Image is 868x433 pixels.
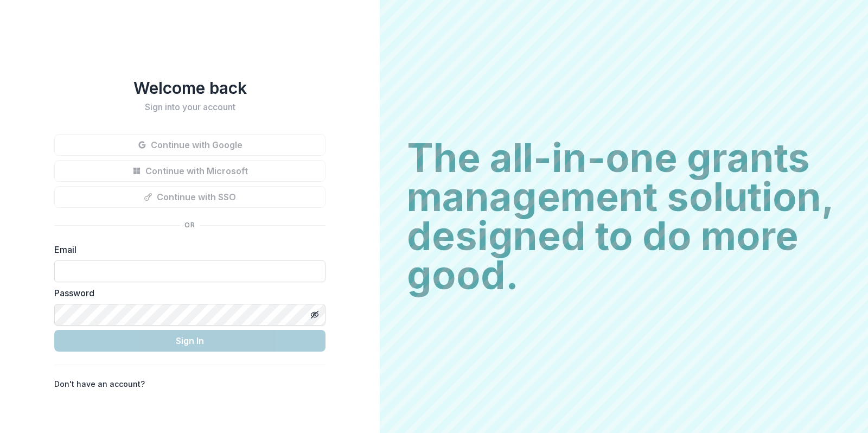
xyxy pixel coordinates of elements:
label: Email [54,243,319,256]
button: Sign In [54,330,325,352]
h1: Welcome back [54,78,325,98]
button: Continue with Google [54,134,325,156]
h2: Sign into your account [54,102,325,112]
label: Password [54,286,319,300]
button: Continue with Microsoft [54,160,325,182]
button: Toggle password visibility [306,306,323,323]
button: Continue with SSO [54,186,325,208]
p: Don't have an account? [54,378,145,390]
